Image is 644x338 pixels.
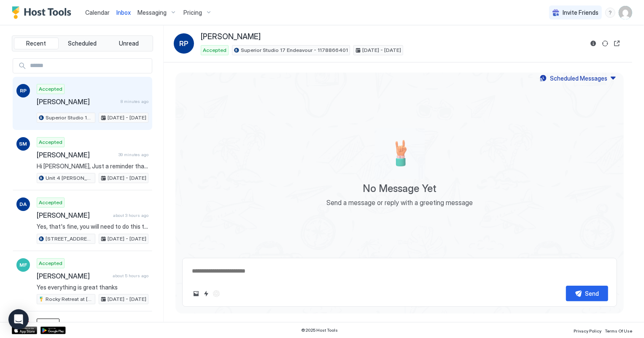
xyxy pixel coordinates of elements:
div: Open Intercom Messenger [8,309,29,330]
span: 39 minutes ago [119,152,148,157]
a: Calendar [85,8,110,17]
span: Recent [26,40,46,47]
span: Accepted [39,85,62,93]
span: RP [179,38,189,49]
div: User profile [619,6,632,19]
span: RP [20,87,27,95]
button: Unread [106,38,151,49]
span: Accepted [39,138,62,146]
span: Hi [PERSON_NAME], Just a reminder that your check-out is [DATE] at 10.00am. Before you check-out ... [37,162,148,170]
span: MF [19,261,27,269]
span: Accepted [39,260,62,267]
span: DA [20,200,27,208]
span: [DATE] - [DATE] [362,46,401,54]
span: [PERSON_NAME] [37,272,109,280]
span: Invite Friends [563,9,598,16]
span: [PERSON_NAME] [201,32,261,42]
span: SM [19,140,27,148]
span: [PERSON_NAME] [37,211,110,219]
span: Scheduled [68,40,97,47]
div: tab-group [12,35,153,51]
span: Inbox [116,9,131,16]
button: Send [566,286,608,301]
a: Terms Of Use [605,326,632,335]
span: © 2025 Host Tools [302,327,338,333]
span: Accepted [39,199,62,206]
span: Unread [119,40,139,47]
span: about 3 hours ago [113,213,148,218]
a: Inbox [116,8,131,17]
span: Messaging [137,9,167,16]
a: Host Tools Logo [12,6,75,19]
span: Terms Of Use [605,328,632,333]
button: Quick reply [201,289,211,299]
span: [DATE] - [DATE] [108,295,146,303]
span: [DATE] - [DATE] [108,235,146,243]
div: menu [605,8,615,18]
div: Scheduled Messages [550,74,607,83]
a: Google Play Store [40,327,66,334]
span: Rocky Retreat at [GEOGRAPHIC_DATA] - [STREET_ADDRESS] [46,295,93,303]
span: No Message Yet [363,182,437,195]
span: Privacy Policy [574,328,601,333]
span: Send a message or reply with a greeting message [326,198,473,207]
button: Sync reservation [600,38,610,49]
a: Privacy Policy [574,326,601,335]
span: about 5 hours ago [113,273,148,279]
span: [PERSON_NAME] [37,97,117,106]
span: Superior Studio 17 Endeavour - 1178866401 [46,114,93,122]
div: Empty image [375,128,425,179]
span: Pricing [183,9,202,16]
span: [STREET_ADDRESS], [GEOGRAPHIC_DATA] ([GEOGRAPHIC_DATA]) [46,235,93,243]
span: Superior Studio 17 Endeavour - 1178866401 [241,46,348,54]
div: Send [585,289,599,298]
span: [DATE] - [DATE] [108,114,146,122]
button: Scheduled Messages [539,73,617,84]
span: Unit 4 [PERSON_NAME] [46,174,93,182]
span: Accepted [203,46,226,54]
button: Recent [14,38,59,49]
span: Yes, that's fine, you will need to do this through [DOMAIN_NAME], thanks [PERSON_NAME] [37,223,148,230]
button: Reservation information [588,38,598,49]
button: Upload image [191,289,201,299]
button: Scheduled [60,38,105,49]
span: timeout [39,320,57,327]
span: Calendar [85,9,110,16]
span: Yes everything is great thanks [37,284,148,291]
span: [DATE] - [DATE] [108,174,146,182]
input: Input Field [27,59,152,73]
span: 8 minutes ago [121,99,148,104]
button: Open reservation [612,38,622,49]
a: App Store [12,327,37,334]
span: [PERSON_NAME] [37,151,115,159]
